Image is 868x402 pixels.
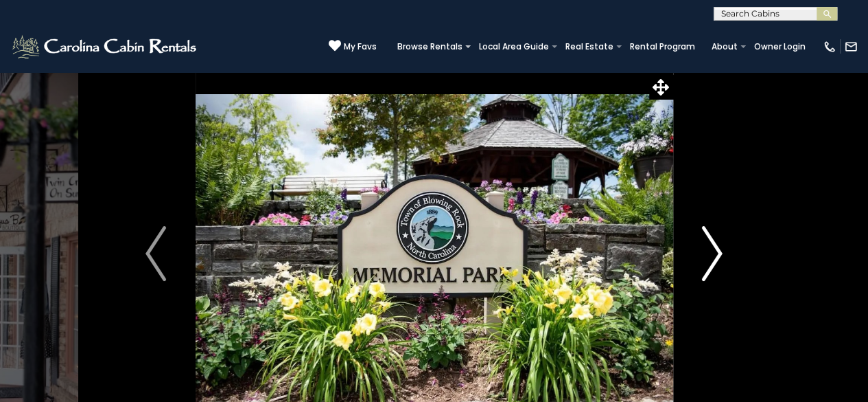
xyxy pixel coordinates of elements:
[747,37,812,56] a: Owner Login
[823,40,836,54] img: phone-regular-white.png
[559,37,620,56] a: Real Estate
[705,37,744,56] a: About
[390,37,469,56] a: Browse Rentals
[10,33,200,60] img: White-1-2.png
[472,37,556,56] a: Local Area Guide
[702,226,723,281] img: arrow
[844,40,858,54] img: mail-regular-white.png
[344,41,377,53] span: My Favs
[329,39,377,54] a: My Favs
[623,37,702,56] a: Rental Program
[145,226,166,281] img: arrow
